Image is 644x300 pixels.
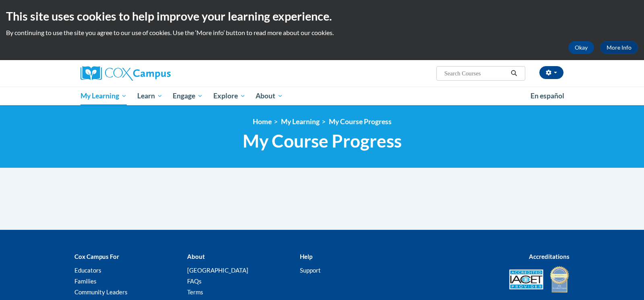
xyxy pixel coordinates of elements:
a: FAQs [187,277,202,285]
a: Cox Campus [80,66,233,81]
a: My Learning [281,117,320,126]
b: Cox Campus For [74,253,119,260]
div: Main menu [68,87,576,105]
span: Learn [137,91,163,101]
a: En español [525,87,570,104]
a: My Learning [75,87,132,105]
a: [GEOGRAPHIC_DATA] [187,267,248,274]
a: Support [300,267,321,274]
a: Community Leaders [74,288,128,296]
img: Cox Campus [80,66,171,81]
b: About [187,253,205,260]
input: Search Courses [444,69,508,78]
a: Home [253,117,272,126]
span: My Course Progress [243,130,402,152]
a: Explore [208,87,251,105]
span: Explore [213,91,246,101]
img: IDA® Accredited [549,265,570,294]
img: Accredited IACET® Provider [509,269,543,290]
p: By continuing to use the site you agree to our use of cookies. Use the ‘More info’ button to read... [6,28,638,37]
a: Engage [167,87,208,105]
span: About [256,91,283,101]
span: Engage [173,91,203,101]
span: My Learning [80,91,127,101]
h2: This site uses cookies to help improve your learning experience. [6,8,638,24]
a: Learn [132,87,168,105]
a: Educators [74,267,101,274]
a: Families [74,277,97,285]
button: Search [508,69,520,78]
button: Account Settings [539,66,563,79]
a: About [251,87,289,105]
a: Terms [187,288,203,296]
a: My Course Progress [329,117,392,126]
b: Help [300,253,312,260]
a: More Info [600,41,638,54]
b: Accreditations [529,253,570,260]
span: En español [530,92,564,100]
button: Okay [568,41,594,54]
